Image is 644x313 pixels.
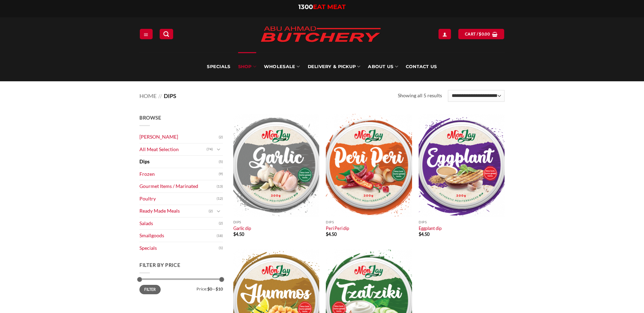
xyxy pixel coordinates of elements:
p: Dips [233,220,319,224]
a: Contact Us [406,52,437,81]
span: $10 [216,286,223,291]
span: $ [326,231,328,237]
span: Filter by price [139,262,180,268]
span: 1300 [298,3,313,11]
a: Poultry [139,193,217,205]
a: Specials [139,242,219,254]
span: (2) [219,132,223,142]
a: Garlic dip [233,225,251,231]
bdi: 4.50 [419,231,429,237]
bdi: 4.50 [233,231,244,237]
a: Smallgoods [139,230,217,242]
span: (13) [217,181,223,192]
a: SHOP [238,52,256,81]
span: $ [233,231,236,237]
a: View cart [458,29,504,39]
a: [PERSON_NAME] [139,131,219,143]
span: (1) [219,243,223,253]
p: Dips [326,220,412,224]
a: Search [160,29,173,39]
img: Abu Ahmad Butchery [255,22,387,48]
a: Eggplant dip [419,225,442,231]
a: 1300EAT MEAT [298,3,346,11]
a: Delivery & Pickup [308,52,361,81]
span: (18) [217,231,223,241]
a: Menu [140,29,152,39]
span: Browse [139,115,161,121]
a: Specials [207,52,230,81]
span: $ [419,231,421,237]
span: (74) [207,144,213,155]
span: Dips [164,92,176,99]
iframe: chat widget [615,285,637,306]
a: Salads [139,217,219,230]
a: Dips [139,156,219,168]
p: Showing all 5 results [398,92,442,100]
select: Shop order [448,90,505,102]
p: Dips [419,220,505,224]
a: Home [139,92,156,99]
div: Price: — [139,285,223,291]
span: (12) [217,193,223,204]
a: Login [438,29,451,39]
img: Eggplant dip [419,114,505,217]
span: (2) [219,218,223,229]
span: Cart / [465,31,490,37]
span: (9) [219,169,223,179]
a: Wholesale [264,52,300,81]
button: Toggle [215,207,223,215]
span: EAT MEAT [313,3,346,11]
button: Toggle [215,146,223,153]
span: $ [479,31,481,37]
bdi: 4.50 [326,231,337,237]
bdi: 0.00 [479,32,490,36]
a: About Us [368,52,398,81]
a: Frozen [139,168,219,180]
a: All Meat Selection [139,143,207,156]
span: (2) [209,206,213,216]
img: Peri Peri dip [326,114,412,217]
a: Gourmet Items / Marinated [139,180,217,192]
span: (5) [219,157,223,167]
span: // [158,92,162,99]
button: Filter [139,285,161,294]
a: Ready Made Meals [139,205,209,217]
span: $0 [207,286,212,291]
img: Garlic dip [233,114,319,217]
a: Peri Peri dip [326,225,349,231]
